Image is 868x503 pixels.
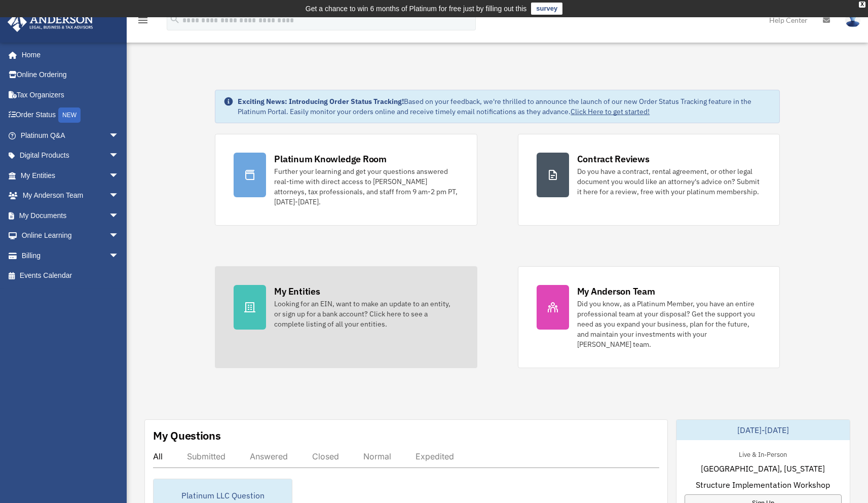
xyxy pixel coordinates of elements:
[571,107,650,116] a: Click Here to get started!
[153,451,163,461] div: All
[312,451,339,461] div: Closed
[215,266,477,368] a: My Entities Looking for an EIN, want to make an update to an entity, or sign up for a bank accoun...
[7,186,134,206] a: My Anderson Teamarrow_drop_down
[7,245,134,266] a: Billingarrow_drop_down
[845,13,860,27] img: User Pic
[306,3,527,15] div: Get a chance to win 6 months of Platinum for free just by filling out this
[238,97,404,106] strong: Exciting News: Introducing Order Status Tracking!
[274,153,387,165] div: Platinum Knowledge Room
[363,451,391,461] div: Normal
[518,266,780,368] a: My Anderson Team Did you know, as a Platinum Member, you have an entire professional team at your...
[7,165,134,186] a: My Entitiesarrow_drop_down
[577,285,655,298] div: My Anderson Team
[676,420,850,440] div: [DATE]-[DATE]
[696,479,830,491] span: Structure Implementation Workshop
[5,12,96,32] img: Anderson Advisors Platinum Portal
[109,245,129,266] span: arrow_drop_down
[109,205,129,226] span: arrow_drop_down
[137,14,149,26] i: menu
[58,107,81,123] div: NEW
[109,165,129,186] span: arrow_drop_down
[153,428,221,443] div: My Questions
[7,226,134,246] a: Online Learningarrow_drop_down
[187,451,225,461] div: Submitted
[7,65,134,85] a: Online Ordering
[577,166,761,197] div: Do you have a contract, rental agreement, or other legal document you would like an attorney's ad...
[109,226,129,246] span: arrow_drop_down
[731,448,795,459] div: Live & In-Person
[7,45,129,65] a: Home
[7,146,134,166] a: Digital Productsarrow_drop_down
[250,451,288,461] div: Answered
[109,146,129,166] span: arrow_drop_down
[7,125,134,146] a: Platinum Q&Aarrow_drop_down
[238,96,771,117] div: Based on your feedback, we're thrilled to announce the launch of our new Order Status Tracking fe...
[109,125,129,146] span: arrow_drop_down
[531,3,562,15] a: survey
[701,462,825,475] span: [GEOGRAPHIC_DATA], [US_STATE]
[577,299,761,349] div: Did you know, as a Platinum Member, you have an entire professional team at your disposal? Get th...
[169,14,180,25] i: search
[7,105,134,126] a: Order StatusNEW
[109,186,129,206] span: arrow_drop_down
[215,134,477,226] a: Platinum Knowledge Room Further your learning and get your questions answered real-time with dire...
[7,205,134,226] a: My Documentsarrow_drop_down
[137,18,149,26] a: menu
[274,285,320,298] div: My Entities
[416,451,454,461] div: Expedited
[859,2,865,8] div: close
[7,266,134,286] a: Events Calendar
[7,85,134,105] a: Tax Organizers
[518,134,780,226] a: Contract Reviews Do you have a contract, rental agreement, or other legal document you would like...
[274,299,458,329] div: Looking for an EIN, want to make an update to an entity, or sign up for a bank account? Click her...
[274,166,458,207] div: Further your learning and get your questions answered real-time with direct access to [PERSON_NAM...
[577,153,650,165] div: Contract Reviews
